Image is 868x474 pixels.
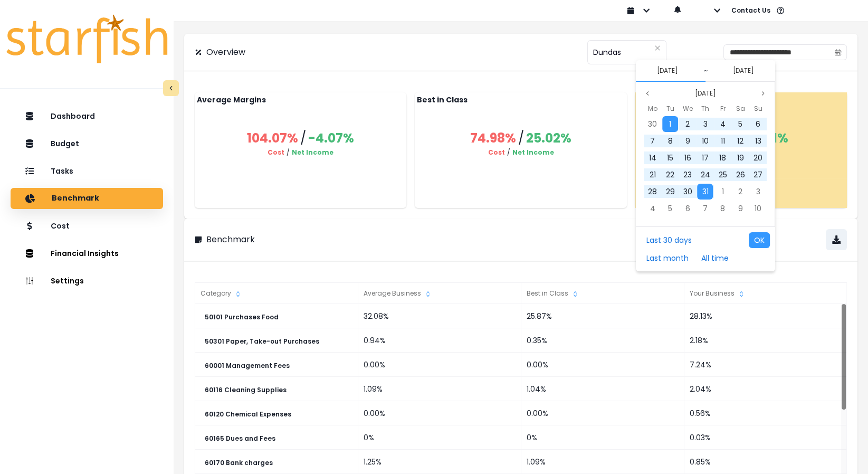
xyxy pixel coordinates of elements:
[714,200,731,217] div: 08 Aug 2025
[749,232,770,248] button: OK
[644,132,661,149] div: 07 Jul 2025
[667,153,673,163] span: 15
[644,116,661,132] div: 30 Jun 2025
[518,129,524,148] p: /
[661,102,679,116] div: Tuesday
[749,102,767,116] div: Sunday
[684,153,691,163] span: 16
[679,183,697,200] div: 30 Jul 2025
[701,102,709,115] span: Th
[526,129,571,148] p: 25.02%
[644,183,661,200] div: 28 Jul 2025
[653,64,682,77] button: Select start date
[641,250,694,266] button: Last month
[684,283,847,304] div: Your Business
[714,183,731,200] div: 01 Aug 2025
[527,432,679,443] p: 0%
[696,250,734,266] button: All time
[719,153,726,163] span: 18
[714,166,731,183] div: 25 Jul 2025
[521,283,684,304] div: Best in Class
[417,94,624,106] p: Best in Class
[753,153,762,163] span: 20
[247,129,298,148] p: 104.07%
[731,166,749,183] div: 26 Jul 2025
[749,132,767,149] div: 13 Jul 2025
[644,166,661,183] div: 21 Jul 2025
[358,283,521,304] div: Average Business
[51,112,95,121] p: Dashboard
[685,203,690,214] span: 6
[697,200,714,217] div: 07 Aug 2025
[731,132,749,149] div: 12 Jul 2025
[527,408,679,419] p: 0.00%
[649,153,656,163] span: 14
[697,166,714,183] div: 24 Jul 2025
[195,283,358,304] div: Category
[11,243,163,264] button: Financial Insights
[11,133,163,154] button: Budget
[11,270,163,291] button: Settings
[753,169,762,180] span: 27
[736,102,745,115] span: Sa
[702,136,709,146] span: 10
[527,359,679,371] p: 0.00%
[205,362,290,369] p: 60001 Management Fees
[650,169,656,180] span: 21
[11,188,163,209] button: Benchmark
[644,200,661,217] div: 04 Aug 2025
[51,222,70,231] p: Cost
[679,116,697,132] div: 02 Jul 2025
[51,167,73,176] p: Tasks
[661,200,679,217] div: 05 Aug 2025
[679,149,697,166] div: 16 Jul 2025
[292,148,333,157] p: Net Income
[756,119,760,129] span: 6
[512,148,554,157] p: Net Income
[731,149,749,166] div: 19 Jul 2025
[364,335,516,346] p: 0.94%
[654,43,661,53] button: Clear
[760,90,766,97] svg: page next
[661,149,679,166] div: 15 Jul 2025
[690,408,842,419] p: 0.56%
[364,384,516,395] p: 1.09%
[668,203,672,214] span: 5
[205,386,287,394] p: 60116 Cleaning Supplies
[650,136,655,146] span: 7
[720,102,726,115] span: Fr
[205,338,319,345] p: 50301 Paper, Take-out Purchases
[206,233,255,246] p: Benchmark
[731,102,749,116] div: Saturday
[644,102,661,116] div: Monday
[731,200,749,217] div: 09 Aug 2025
[722,186,724,197] span: 1
[665,186,674,197] span: 29
[714,132,731,149] div: 11 Jul 2025
[287,148,290,157] p: /
[661,183,679,200] div: 29 Jul 2025
[757,87,769,100] button: Next month
[738,119,742,129] span: 5
[690,335,842,346] p: 2.18%
[205,314,279,321] p: 50101 Purchases Food
[205,411,291,418] p: 60120 Chemical Expenses
[654,45,661,51] svg: close
[749,166,767,183] div: 27 Jul 2025
[206,46,245,59] p: Overview
[205,435,275,442] p: 60165 Dues and Fees
[749,183,767,200] div: 03 Aug 2025
[644,149,661,166] div: 14 Jul 2025
[205,459,273,467] p: 60170 Bank charges
[679,200,697,217] div: 06 Aug 2025
[364,408,516,419] p: 0.00%
[679,166,697,183] div: 23 Jul 2025
[11,160,163,182] button: Tasks
[507,148,510,157] p: /
[364,359,516,371] p: 0.00%
[661,116,679,132] div: 01 Jul 2025
[697,183,714,200] div: 31 Jul 2025
[755,203,761,214] span: 10
[51,139,79,148] p: Budget
[697,102,714,116] div: Thursday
